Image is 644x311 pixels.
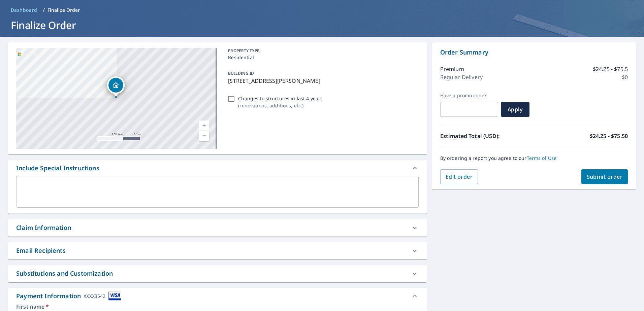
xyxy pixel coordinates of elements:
[16,304,419,309] label: First name
[16,246,66,255] div: Email Recipients
[228,48,416,54] p: PROPERTY TYPE
[238,95,323,102] p: Changes to structures in last 4 years
[440,73,483,81] p: Regular Delivery
[108,291,121,301] img: cardImage
[228,77,416,85] p: [STREET_ADDRESS][PERSON_NAME]
[590,132,628,140] p: $24.25 - $75.50
[581,169,628,184] button: Submit order
[199,120,209,131] a: Current Level 17, Zoom In
[238,102,323,109] p: ( renovations, additions, etc. )
[440,155,628,161] p: By ordering a report you agree to our
[8,5,636,15] nav: breadcrumb
[587,173,623,180] span: Submit order
[84,291,105,301] div: XXXX3542
[446,173,473,180] span: Edit order
[8,288,427,304] div: Payment InformationXXXX3542cardImage
[8,265,427,282] div: Substitutions and Customization
[440,132,534,140] p: Estimated Total (USD):
[16,164,99,173] div: Include Special Instructions
[43,6,45,14] li: /
[107,76,125,97] div: Dropped pin, building 1, Residential property, 827 Woodward Blvd Pasadena, CA 91107
[8,219,427,236] div: Claim Information
[8,242,427,259] div: Email Recipients
[11,7,37,13] span: Dashboard
[622,73,628,81] p: $0
[199,131,209,141] a: Current Level 17, Zoom Out
[8,160,427,176] div: Include Special Instructions
[228,70,254,76] p: BUILDING ID
[593,65,628,73] p: $24.25 - $75.5
[506,106,524,113] span: Apply
[440,48,628,57] p: Order Summary
[8,18,636,32] h1: Finalize Order
[47,7,80,13] p: Finalize Order
[440,169,478,184] button: Edit order
[16,223,71,232] div: Claim Information
[16,269,113,278] div: Substitutions and Customization
[501,102,529,117] button: Apply
[228,54,416,61] p: Residential
[8,5,40,15] a: Dashboard
[440,93,498,99] label: Have a promo code?
[16,291,121,301] div: Payment Information
[527,155,557,161] a: Terms of Use
[440,65,464,73] p: Premium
